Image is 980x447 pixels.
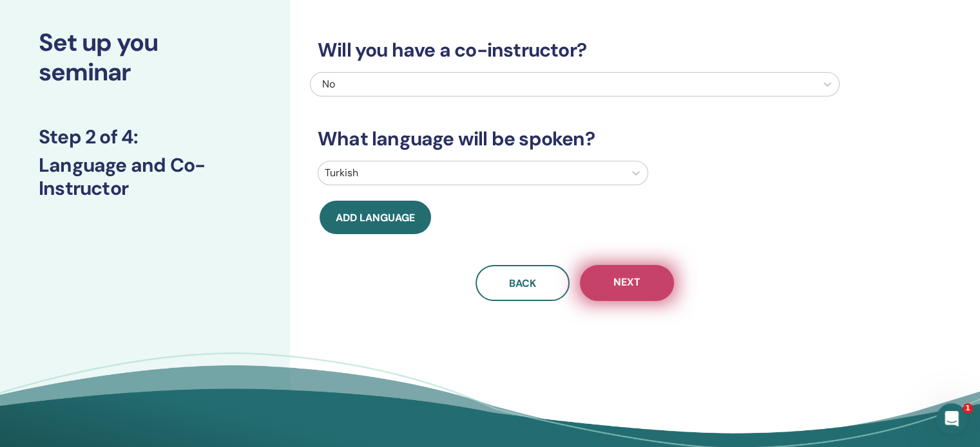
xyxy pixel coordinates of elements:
h3: What language will be spoken? [310,127,840,151]
span: 1 [963,403,973,414]
span: No [322,77,335,91]
button: Next [580,265,674,301]
button: Back [476,265,570,301]
button: Add language [320,201,431,234]
iframe: Intercom live chat [936,403,967,434]
h3: Will you have a co-instructor? [310,39,840,62]
h3: Step 2 of 4 : [39,125,251,149]
h3: Language and Co-Instructor [39,154,251,200]
span: Next [613,275,640,291]
span: Back [509,277,536,290]
h2: Set up you seminar [39,28,251,87]
span: Add language [336,211,415,224]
